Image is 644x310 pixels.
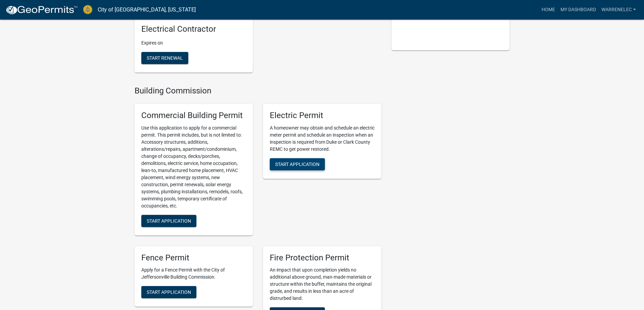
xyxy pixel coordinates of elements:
h5: Fence Permit [141,253,246,263]
button: Start Application [141,286,196,298]
button: Start Application [141,215,196,227]
p: A homeowner may obtain and schedule an electric meter permit and schedule an inspection when an i... [270,124,375,153]
p: Apply for a Fence Permit with the City of Jeffersonville Building Commission. [141,266,246,281]
img: City of Jeffersonville, Indiana [83,5,92,14]
h5: Fire Protection Permit [270,253,375,263]
a: My Dashboard [558,3,599,16]
span: Start Application [147,218,191,223]
a: warrenelec [599,3,639,16]
h5: Commercial Building Permit [141,111,246,120]
span: Start Application [275,161,319,167]
h5: Electric Permit [270,111,375,120]
p: Use this application to apply for a commercial permit. This permit includes, but is not limited t... [141,124,246,209]
h5: Electrical Contractor [141,24,246,34]
button: Start Renewal [141,52,188,64]
h4: Building Commission [135,86,381,96]
span: Start Renewal [147,55,183,61]
p: An impact that upon completion yields no additional above ground, man-made materials or structure... [270,266,375,302]
a: City of [GEOGRAPHIC_DATA], [US_STATE] [98,4,196,16]
p: Expires on [141,39,246,47]
button: Start Application [270,158,325,170]
a: Home [539,3,558,16]
span: Start Application [147,289,191,295]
